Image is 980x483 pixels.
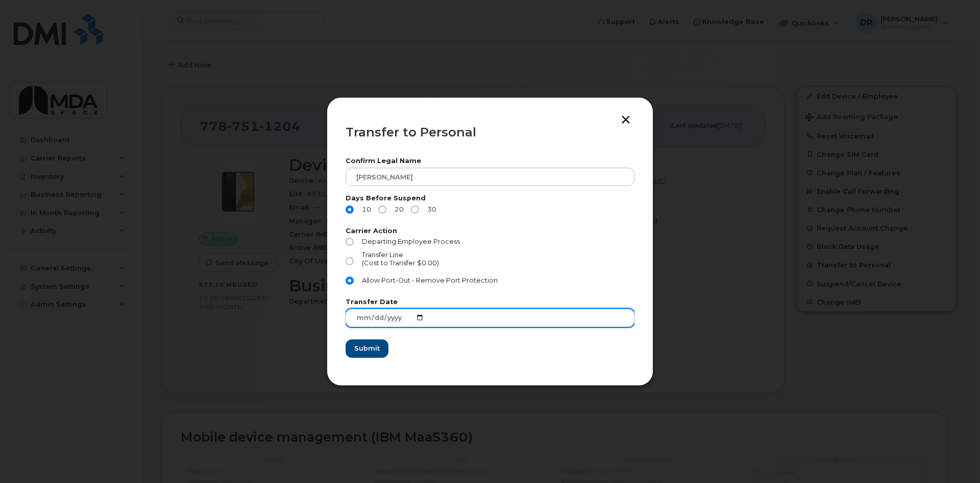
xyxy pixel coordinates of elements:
[362,277,498,284] span: Allow Port-Out - Remove Port Protection
[362,259,439,267] div: (Cost to Transfer $0.00)
[362,238,460,245] span: Departing Employee Process
[346,257,354,265] input: Transfer Line(Cost to Transfer $0.00)
[358,205,371,214] span: 10
[346,126,634,139] div: Transfer to Personal
[390,205,404,214] span: 20
[378,205,386,214] input: 20
[423,205,436,214] span: 30
[346,195,634,202] label: Days Before Suspend
[346,277,354,285] input: Allow Port-Out - Remove Port Protection
[346,158,634,165] label: Confirm Legal Name
[346,339,388,358] button: Submit
[346,228,634,235] label: Carrier Action
[346,238,354,246] input: Departing Employee Process
[346,205,354,214] input: 10
[346,299,634,306] label: Transfer Date
[411,205,419,214] input: 30
[354,343,380,353] span: Submit
[936,439,972,475] iframe: Messenger Launcher
[362,251,403,259] span: Transfer Line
